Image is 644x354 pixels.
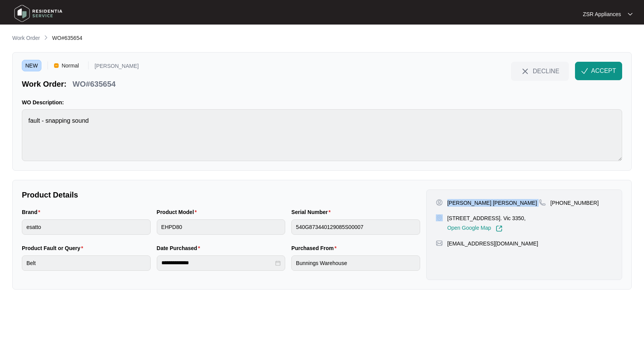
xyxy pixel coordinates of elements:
a: Open Google Map [447,225,503,232]
span: WO#635654 [52,35,82,41]
p: WO Description: [22,99,622,106]
p: Work Order: [22,79,66,89]
input: Date Purchased [161,259,274,267]
img: chevron-right [43,35,49,41]
button: close-IconDECLINE [511,62,569,80]
textarea: fault - snapping sound [22,109,622,161]
button: check-IconACCEPT [575,62,622,80]
img: dropdown arrow [628,12,632,16]
p: [PERSON_NAME] [PERSON_NAME] [447,199,537,207]
span: DECLINE [533,67,559,75]
input: Purchased From [291,255,420,271]
img: Link-External [496,225,503,232]
input: Product Fault or Query [22,255,151,271]
p: [PERSON_NAME] [95,63,139,71]
input: Serial Number [291,219,420,235]
img: close-Icon [521,67,530,76]
a: Work Order [11,34,41,43]
p: [PHONE_NUMBER] [550,199,599,207]
label: Date Purchased [157,244,203,252]
p: Work Order [12,34,40,42]
label: Brand [22,208,43,216]
label: Product Fault or Query [22,244,86,252]
p: Product Details [22,189,420,200]
img: map-pin [436,214,443,221]
img: residentia service logo [11,2,65,25]
span: Normal [59,60,82,71]
img: map-pin [539,199,546,206]
img: check-Icon [581,68,588,74]
img: Vercel Logo [54,63,59,68]
span: NEW [22,60,41,71]
span: ACCEPT [591,66,616,76]
p: [EMAIL_ADDRESS][DOMAIN_NAME] [447,240,538,247]
p: ZSR Appliances [583,10,621,18]
label: Serial Number [291,208,333,216]
img: map-pin [436,240,443,247]
label: Purchased From [291,244,340,252]
input: Product Model [157,219,286,235]
p: WO#635654 [72,79,115,89]
p: [STREET_ADDRESS]. Vic 3350, [447,214,526,222]
label: Product Model [157,208,200,216]
img: user-pin [436,199,443,206]
input: Brand [22,219,151,235]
